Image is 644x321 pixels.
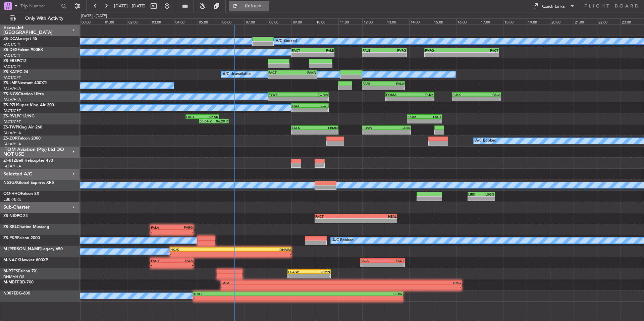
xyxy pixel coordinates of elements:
div: 10:00 [315,18,338,24]
a: FALA/HLA [3,164,21,169]
a: ZS-LMFNextant 400XTi [3,81,47,85]
a: FALA/HLA [3,86,21,91]
span: ZS-KAT [3,70,17,74]
div: SKAK [202,115,218,119]
a: ZS-DCALearjet 45 [3,37,37,41]
div: - [292,130,315,134]
a: FACT/CPT [3,53,21,58]
div: LIRS [468,192,481,196]
a: ZS-NIDPC-24 [3,214,28,218]
div: FACT [315,214,356,218]
span: ZS-RVL [3,114,17,118]
button: Quick Links [529,1,578,11]
div: - [462,53,498,57]
div: - [313,53,334,57]
span: ZS-TWP [3,125,18,129]
div: FQMA [386,93,410,97]
span: ZS-PZU [3,103,17,107]
a: FALA/HLA [3,142,21,147]
span: N53GX [3,181,17,185]
a: M-[PERSON_NAME]Legacy 650 [3,247,63,251]
div: FACF [292,104,310,108]
span: ZS-XBL [3,225,17,229]
div: FQMA [298,93,328,97]
div: DNMM [231,248,291,252]
div: FLKK [410,93,434,97]
div: - [452,97,476,101]
div: LFMN [309,270,330,274]
span: ZS-PKR [3,236,17,240]
div: FALA [476,93,500,97]
div: FBMN [363,126,386,130]
div: - [231,252,291,256]
a: ZS-PZUSuper King Air 200 [3,103,54,107]
div: HBAL [356,214,396,218]
div: - [356,219,396,223]
a: ZT-RTZBell Helicopter 430 [3,159,53,163]
div: - [315,130,338,134]
button: Refresh [229,1,269,11]
div: - [194,296,298,300]
div: FALA [172,259,193,263]
div: 15:00 [433,18,456,24]
div: 12:00 [362,18,386,24]
div: FBMN [315,126,338,130]
a: FACT/CPT [3,42,21,47]
div: FVRG [425,48,462,52]
div: - [386,97,410,101]
div: - [309,274,330,278]
div: - [481,197,494,201]
div: FARS [363,82,383,86]
div: 23:00 [621,18,644,24]
div: LIMG [341,281,461,285]
div: - [363,53,384,57]
div: 05:04 Z [200,119,214,123]
div: 03:00 [151,18,174,24]
span: ZT-RTZ [3,159,16,163]
div: - [382,263,404,267]
div: FACT [382,259,404,263]
div: - [476,97,500,101]
div: - [288,274,309,278]
div: FALA [292,126,315,130]
div: 18:00 [503,18,527,24]
span: ZS-NID [3,214,17,218]
div: 06:20 Z [214,119,228,123]
div: - [363,86,383,90]
span: ZS-DEX [3,48,17,52]
div: - [151,263,172,267]
div: 01:00 [104,18,127,24]
div: FACT [292,48,313,52]
div: FACT [186,115,202,119]
div: - [410,97,434,101]
div: EIDW [298,292,402,296]
div: FLKK [452,93,476,97]
span: ZS-DCA [3,37,18,41]
div: 00:00 [80,18,104,24]
div: FACT [310,104,328,108]
div: - [383,86,404,90]
div: - [172,263,193,267]
div: - [172,230,193,234]
a: ZS-ERSPC12 [3,59,26,63]
div: - [468,197,481,201]
div: - [292,75,316,79]
div: FVRG [172,225,193,229]
div: FACT [425,115,442,119]
span: M-[PERSON_NAME] [3,247,41,251]
a: FACT/CPT [3,75,21,80]
a: FACT/CPT [3,108,21,113]
span: M-NACK [3,258,20,262]
div: FACT [151,259,172,263]
div: EGGW [288,270,309,274]
div: - [363,130,386,134]
div: FAOR [386,126,410,130]
div: - [341,285,461,289]
div: - [292,53,313,57]
div: - [170,252,230,256]
a: ZS-DEXFalcon 900EX [3,48,43,52]
div: - [310,108,328,112]
a: EBBR/BRU [3,197,21,202]
a: N53GXGlobal Express XRS [3,181,54,185]
div: HKJK [170,248,230,252]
